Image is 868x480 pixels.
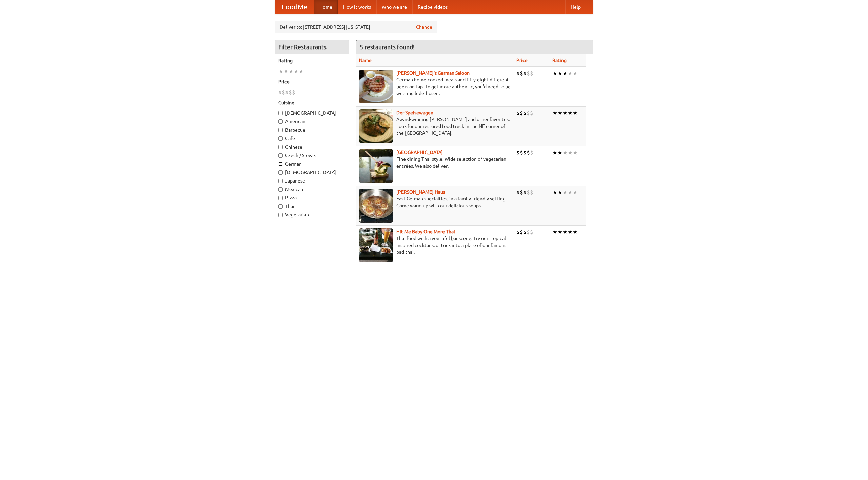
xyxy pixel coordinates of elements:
li: ★ [563,149,568,156]
li: ★ [563,228,568,236]
li: $ [530,228,533,236]
a: [PERSON_NAME] Haus [396,189,445,195]
li: $ [530,149,533,156]
label: Cafe [278,135,346,142]
li: $ [516,149,520,156]
li: $ [520,228,523,236]
label: Czech / Slovak [278,152,346,159]
li: ★ [573,149,578,156]
p: East German specialties, in a family-friendly setting. Come warm up with our delicious soups. [359,195,511,209]
img: kohlhaus.jpg [359,189,393,223]
li: $ [516,228,520,236]
li: $ [527,109,530,117]
p: Thai food with a youthful bar scene. Try our tropical inspired cocktails, or tuck into a plate of... [359,235,511,255]
label: Vegetarian [278,211,346,218]
li: $ [527,228,530,236]
input: German [278,162,283,166]
a: Der Speisewagen [396,110,433,115]
label: [DEMOGRAPHIC_DATA] [278,110,346,116]
li: ★ [568,228,573,236]
input: [DEMOGRAPHIC_DATA] [278,111,283,115]
a: Hit Me Baby One More Thai [396,229,455,234]
label: Thai [278,203,346,210]
label: Pizza [278,194,346,201]
h5: Rating [278,57,346,64]
li: $ [520,70,523,77]
li: ★ [289,68,294,75]
p: German home-cooked meals and fifty-eight different beers on tap. To get more authentic, you'd nee... [359,76,511,97]
li: $ [527,189,530,196]
a: How it works [338,0,376,14]
label: Mexican [278,186,346,193]
input: Mexican [278,187,283,192]
a: Price [516,58,528,63]
label: Barbecue [278,127,346,133]
a: Home [314,0,338,14]
li: $ [530,109,533,117]
img: babythai.jpg [359,228,393,262]
li: ★ [283,68,289,75]
input: Barbecue [278,128,283,132]
img: esthers.jpg [359,70,393,103]
h5: Price [278,78,346,85]
h4: Filter Restaurants [275,40,349,54]
a: Rating [552,58,567,63]
input: Chinese [278,145,283,149]
label: [DEMOGRAPHIC_DATA] [278,169,346,176]
li: ★ [563,109,568,117]
li: $ [523,70,527,77]
a: Recipe videos [412,0,453,14]
a: FoodMe [275,0,314,14]
div: Deliver to: [STREET_ADDRESS][US_STATE] [275,21,437,33]
input: Vegetarian [278,213,283,217]
li: $ [523,109,527,117]
label: German [278,160,346,167]
a: [GEOGRAPHIC_DATA] [396,150,443,155]
input: Cafe [278,136,283,141]
input: Czech / Slovak [278,153,283,158]
li: ★ [294,68,299,75]
li: $ [282,89,285,96]
li: $ [520,149,523,156]
li: ★ [278,68,283,75]
li: ★ [552,149,557,156]
li: ★ [573,189,578,196]
li: $ [520,109,523,117]
img: speisewagen.jpg [359,109,393,143]
li: $ [516,70,520,77]
label: Chinese [278,143,346,150]
li: ★ [552,109,557,117]
input: Pizza [278,196,283,200]
a: Change [416,24,432,31]
input: Japanese [278,179,283,183]
li: $ [527,70,530,77]
li: $ [278,89,282,96]
li: ★ [557,149,563,156]
li: ★ [568,109,573,117]
label: Japanese [278,177,346,184]
img: satay.jpg [359,149,393,183]
li: ★ [552,228,557,236]
li: $ [523,228,527,236]
li: ★ [573,228,578,236]
li: $ [516,189,520,196]
li: ★ [552,189,557,196]
li: $ [289,89,292,96]
li: $ [285,89,289,96]
li: $ [523,149,527,156]
li: $ [530,189,533,196]
label: American [278,118,346,125]
li: ★ [557,228,563,236]
a: Who we are [376,0,412,14]
li: $ [516,109,520,117]
li: $ [523,189,527,196]
li: $ [527,149,530,156]
li: ★ [568,189,573,196]
a: [PERSON_NAME]'s German Saloon [396,70,470,76]
li: ★ [299,68,304,75]
a: Help [565,0,586,14]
